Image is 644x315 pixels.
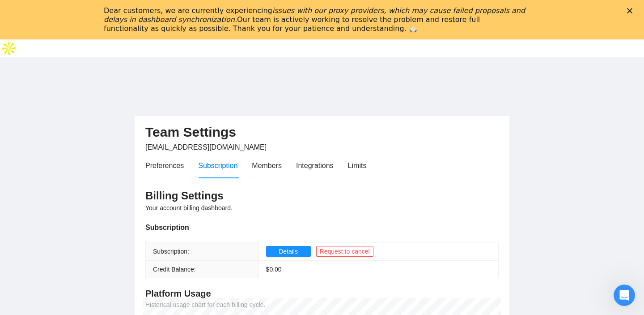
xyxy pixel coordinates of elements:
span: Credit Balance: [153,266,196,273]
span: [EMAIL_ADDRESS][DOMAIN_NAME] [145,143,267,151]
span: Your account billing dashboard. [145,204,233,211]
div: Members [252,160,282,171]
div: Subscription [145,222,499,233]
span: Subscription: [153,248,189,255]
button: Request to cancel [316,246,373,257]
div: Закрити [627,8,636,13]
iframe: Intercom live chat [614,285,635,306]
div: Subscription [198,160,237,171]
div: Dear customers, we are currently experiencing Our team is actively working to resolve the problem... [104,6,526,33]
div: Preferences [145,160,184,171]
h4: Platform Usage [145,287,499,300]
span: Details [279,246,298,256]
button: Details [266,246,311,257]
h3: Billing Settings [145,189,499,203]
h2: Team Settings [145,123,499,142]
div: Integrations [296,160,334,171]
i: issues with our proxy providers, which may cause failed proposals and delays in dashboard synchro... [104,6,525,24]
span: Request to cancel [320,246,370,256]
span: $ 0.00 [266,266,282,273]
div: Limits [348,160,367,171]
